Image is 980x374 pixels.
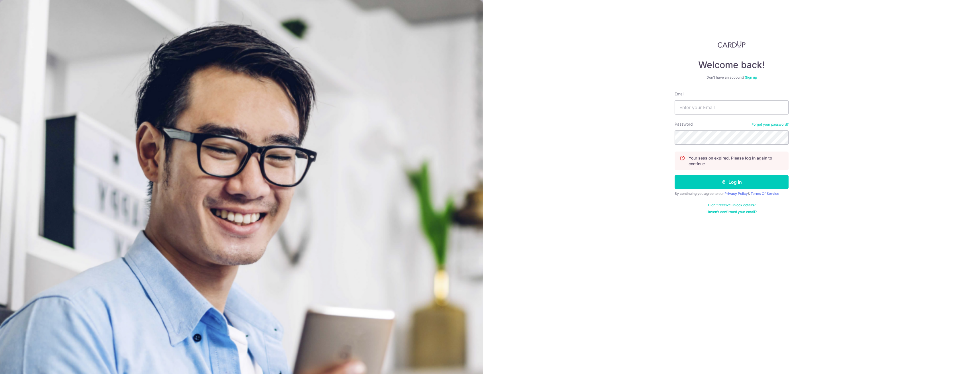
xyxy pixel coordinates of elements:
[675,75,789,80] div: Don’t have an account?
[675,100,789,115] input: Enter your Email
[718,41,746,48] img: CardUp Logo
[675,91,684,97] label: Email
[751,191,779,196] a: Terms Of Service
[689,155,784,167] p: Your session expired. Please log in again to continue.
[752,122,789,127] a: Forgot your password?
[707,210,757,214] a: Haven't confirmed your email?
[675,175,789,189] button: Log in
[745,75,757,79] a: Sign up
[675,59,789,71] h4: Welcome back!
[675,191,789,196] div: By continuing you agree to our &
[675,121,693,127] label: Password
[724,191,748,196] a: Privacy Policy
[708,203,756,207] a: Didn't receive unlock details?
